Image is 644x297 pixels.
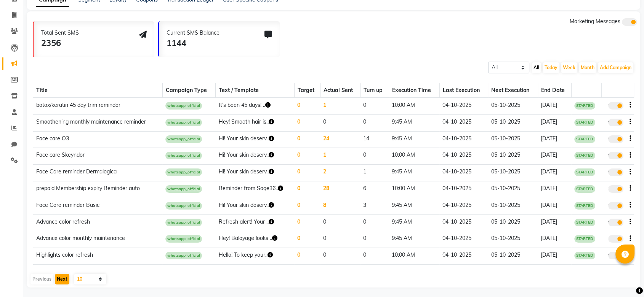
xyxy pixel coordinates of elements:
th: Actual Sent [320,83,360,98]
td: 0 [320,231,360,248]
td: [DATE] [538,231,571,248]
td: Face care Skeyndor [33,148,163,165]
td: 24 [320,131,360,148]
td: 1 [320,98,360,114]
td: 04-10-2025 [439,214,488,231]
td: 10:00 AM [389,181,439,198]
td: It’s been 45 days! .. [216,98,295,114]
td: 2 [320,165,360,181]
td: Reminder from Sage36.. [216,181,295,198]
td: 0 [294,131,320,148]
span: STARTED [574,135,595,143]
td: 0 [294,181,320,198]
th: Next Execution [488,83,538,98]
td: 05-10-2025 [488,148,538,165]
td: 04-10-2025 [439,165,488,181]
th: Last Execution [439,83,488,98]
td: 9:45 AM [389,198,439,214]
td: Hi! Your skin deserv.. [216,131,295,148]
button: Add Campaign [598,62,633,73]
span: whatsapp_official [165,219,202,226]
td: [DATE] [538,131,571,148]
label: true [608,202,623,210]
td: [DATE] [538,148,571,165]
span: STARTED [574,152,595,159]
td: Hi! Your skin deserv.. [216,148,295,165]
button: Today [543,62,559,73]
label: true [608,168,623,176]
td: [DATE] [538,181,571,198]
th: Target [294,83,320,98]
span: whatsapp_official [165,252,202,259]
td: Hey! Smooth hair is.. [216,114,295,131]
td: [DATE] [538,98,571,114]
td: 0 [294,148,320,165]
label: true [608,152,623,159]
td: 28 [320,181,360,198]
span: whatsapp_official [165,235,202,243]
button: Next [55,274,69,284]
td: 05-10-2025 [488,98,538,114]
span: whatsapp_official [165,119,202,126]
div: Total Sent SMS [41,29,79,37]
th: Execution Time [389,83,439,98]
button: Week [561,62,577,73]
td: 0 [294,98,320,114]
td: 0 [360,98,389,114]
th: Campaign Type [162,83,216,98]
th: Turn up [360,83,389,98]
span: STARTED [574,219,595,226]
div: 1144 [167,37,219,49]
td: 14 [360,131,389,148]
span: STARTED [574,252,595,259]
td: Refresh alert! Your .. [216,214,295,231]
td: 3 [360,198,389,214]
td: botox/keratin 45 day trim reminder [33,98,163,114]
td: 9:45 AM [389,165,439,181]
td: 0 [294,214,320,231]
td: 0 [320,214,360,231]
td: 10:00 AM [389,248,439,265]
td: [DATE] [538,114,571,131]
span: Marketing Messages [570,18,620,25]
td: 05-10-2025 [488,231,538,248]
td: Face care O3 [33,131,163,148]
td: Smoothening monthly maintenance reminder [33,114,163,131]
td: 1 [360,165,389,181]
td: 0 [320,114,360,131]
td: 0 [294,231,320,248]
span: whatsapp_official [165,168,202,176]
span: STARTED [574,119,595,126]
td: 0 [360,214,389,231]
td: 10:00 AM [389,98,439,114]
label: true [608,102,623,110]
label: true [608,235,623,243]
td: 05-10-2025 [488,214,538,231]
label: true [608,185,623,193]
td: Hi! Your skin deserv.. [216,165,295,181]
td: [DATE] [538,198,571,214]
td: 04-10-2025 [439,98,488,114]
span: whatsapp_official [165,202,202,210]
th: Text / Template [216,83,295,98]
td: Face Care reminder Dermalogica [33,165,163,181]
label: true [608,252,623,259]
td: Highlights color refresh [33,248,163,265]
td: prepaid Membership expiry Reminder auto [33,181,163,198]
td: 05-10-2025 [488,165,538,181]
td: Hi! Your skin deserv.. [216,198,295,214]
td: 0 [294,198,320,214]
td: 1 [320,148,360,165]
td: 10:00 AM [389,148,439,165]
span: whatsapp_official [165,135,202,143]
td: 05-10-2025 [488,181,538,198]
td: 05-10-2025 [488,248,538,265]
td: Face Care reminder Basic [33,198,163,214]
label: true [608,119,623,126]
td: 05-10-2025 [488,198,538,214]
td: 04-10-2025 [439,231,488,248]
td: 9:45 AM [389,214,439,231]
td: 0 [360,231,389,248]
td: 05-10-2025 [488,114,538,131]
td: 0 [294,114,320,131]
